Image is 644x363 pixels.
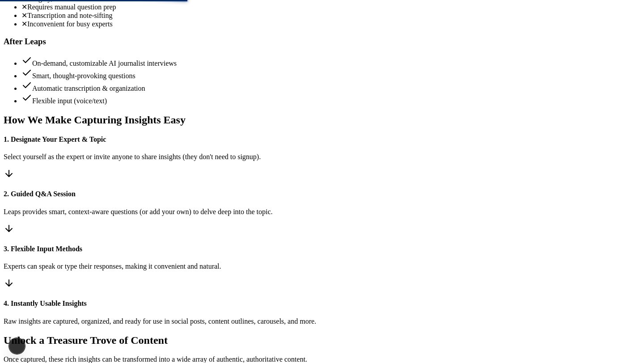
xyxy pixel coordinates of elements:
p: Raw insights are captured, organized, and ready for use in social posts, content outlines, carous... [4,317,640,325]
p: Experts can speak or type their responses, making it convenient and natural. [4,262,640,270]
h4: 4. Instantly Usable Insights [4,300,640,308]
span: Flexible input (voice/text) [32,97,107,105]
p: Select yourself as the expert or invite anyone to share insights (they don't need to signup). [4,153,640,161]
span: Smart, thought-provoking questions [32,72,136,80]
span: Automatic transcription & organization [32,84,145,92]
h2: How We Make Capturing Insights Easy [4,114,640,126]
h4: 3. Flexible Input Methods [4,245,640,253]
h4: 1. Designate Your Expert & Topic [4,135,640,144]
p: Leaps provides smart, context-aware questions (or add your own) to delve deep into the topic. [4,208,640,216]
h4: 2. Guided Q&A Session [4,190,640,198]
h2: Unlock a Treasure Trove of Content [4,334,640,346]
